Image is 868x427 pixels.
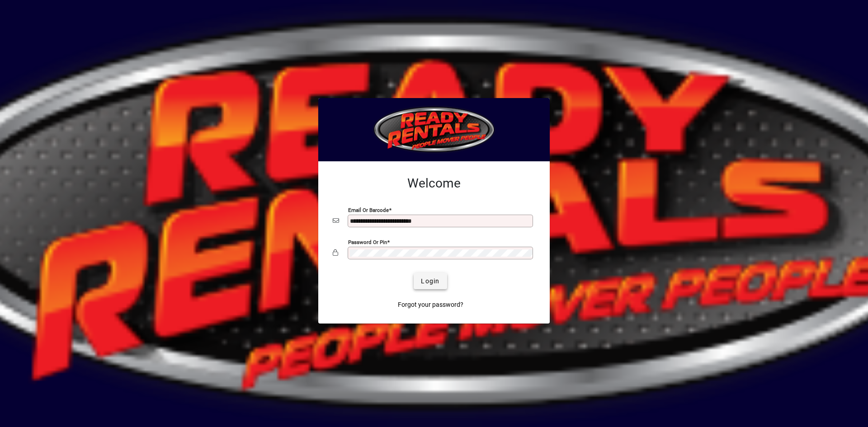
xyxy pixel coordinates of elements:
button: Login [414,273,447,289]
mat-label: Email or Barcode [348,207,389,213]
span: Login [421,277,439,286]
h2: Welcome [333,176,535,191]
span: Forgot your password? [398,300,463,310]
a: Forgot your password? [394,296,467,313]
mat-label: Password or Pin [348,239,387,245]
